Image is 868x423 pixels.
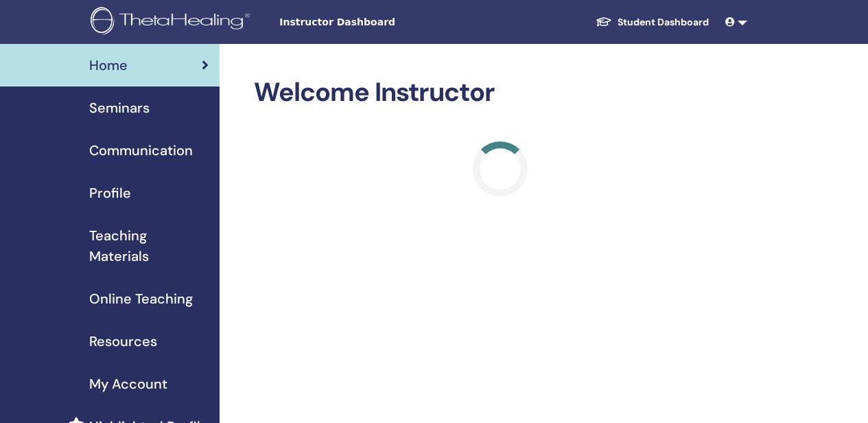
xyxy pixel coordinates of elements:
span: My Account [89,374,167,394]
span: Seminars [89,98,150,118]
span: Home [89,55,128,76]
span: Teaching Materials [89,225,209,266]
img: logo.png [91,7,255,38]
span: Instructor Dashboard [279,15,485,30]
span: Online Teaching [89,288,193,309]
span: Resources [89,331,157,352]
h2: Welcome Instructor [254,77,747,108]
span: Profile [89,183,131,203]
img: graduation-cap-white.svg [596,16,612,27]
a: Student Dashboard [585,10,720,35]
span: Communication [89,140,193,161]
